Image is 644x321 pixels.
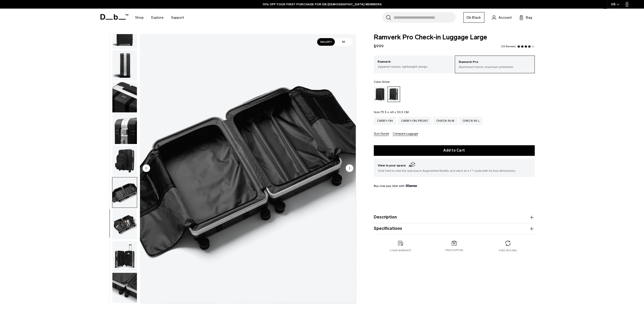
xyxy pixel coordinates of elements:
[390,249,411,252] p: 2 year warranty
[501,45,516,48] a: 33 reviews
[374,56,454,73] a: Ramverk Zippered closure, lightweight design.
[112,50,137,81] img: Ramverk Pro Check-in Luggage Large Silver
[374,44,384,48] span: $999
[112,82,137,112] img: Ramverk Pro Check-in Luggage Large Silver
[378,162,531,168] span: View in your space
[378,168,531,173] span: Click here to view the suitcase in Augmented Reality and see it at a 1:1 scale with its true dime...
[374,226,535,232] button: Specifications
[526,15,532,20] span: Bag
[151,9,163,27] a: Explore
[459,60,531,65] p: Ramverk Pro
[378,59,450,64] p: Ramverk
[492,14,512,20] a: Account
[263,2,382,7] a: 10% OFF YOUR FIRST PURCHASE FOR DB [DEMOGRAPHIC_DATA] MEMBERS
[140,34,356,303] img: Ramverk Pro Check-in Luggage Large Silver
[335,38,352,46] span: 3D
[112,241,137,271] button: Ramverk Pro Check-in Luggage Large Silver
[112,145,137,176] img: Ramverk Pro Check-in Luggage Large Silver
[112,82,137,113] button: Ramverk Pro Check-in Luggage Large Silver
[393,132,418,136] button: Compare Luggage
[135,9,144,27] a: Shop
[346,164,353,173] button: Next slide
[112,114,137,144] img: Ramverk Pro Check-in Luggage Large Silver
[406,184,417,187] img: {"height" => 20, "alt" => "Klarna"}
[112,50,137,81] button: Ramverk Pro Check-in Luggage Large Silver
[140,34,356,303] li: 9 / 12
[459,65,531,69] p: Aluminium frame, maximum protection.
[112,177,137,208] img: Ramverk Pro Check-in Luggage Large Silver
[463,12,484,23] a: Db Black
[374,214,535,220] button: Description
[374,34,535,41] span: Ramverk Pro Check-in Luggage Large
[519,14,532,20] button: Bag
[499,249,517,252] p: Free returns
[374,145,535,156] button: Add to Cart
[112,209,137,240] button: Ramverk Pro Check-in Luggage Large Silver
[374,111,409,114] legend: Size:
[112,241,137,271] img: Ramverk Pro Check-in Luggage Large Silver
[374,132,389,136] button: Size Guide
[112,273,137,303] button: Ramverk Pro Check-in Luggage Large Silver
[445,249,463,252] p: Free shipping
[112,273,137,303] img: Ramverk Pro Check-in Luggage Large Silver
[112,209,137,239] img: Ramverk Pro Check-in Luggage Large Silver
[374,117,396,125] a: Carry-on
[381,110,409,114] span: 73.5 x 49 x 30.5 CM
[459,117,483,125] a: Check-in L
[317,38,335,46] span: Gallery
[374,86,386,102] a: Black Out
[171,9,184,27] a: Support
[433,117,458,125] a: Check-in M
[112,145,137,176] button: Ramverk Pro Check-in Luggage Large Silver
[374,80,390,83] legend: Color:
[112,114,137,144] button: Ramverk Pro Check-in Luggage Large Silver
[374,158,535,177] button: View in your space Click here to view the suitcase in Augmented Reality and see it at a 1:1 scale...
[387,86,400,102] a: Silver
[112,177,137,208] button: Ramverk Pro Check-in Luggage Large Silver
[378,64,450,69] p: Zippered closure, lightweight design.
[398,117,432,125] a: Carry-on Front
[142,164,150,173] button: Previous slide
[498,15,512,20] span: Account
[374,184,417,188] span: Buy now pay later with
[382,80,390,84] span: Silver
[131,9,188,27] nav: Main Navigation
